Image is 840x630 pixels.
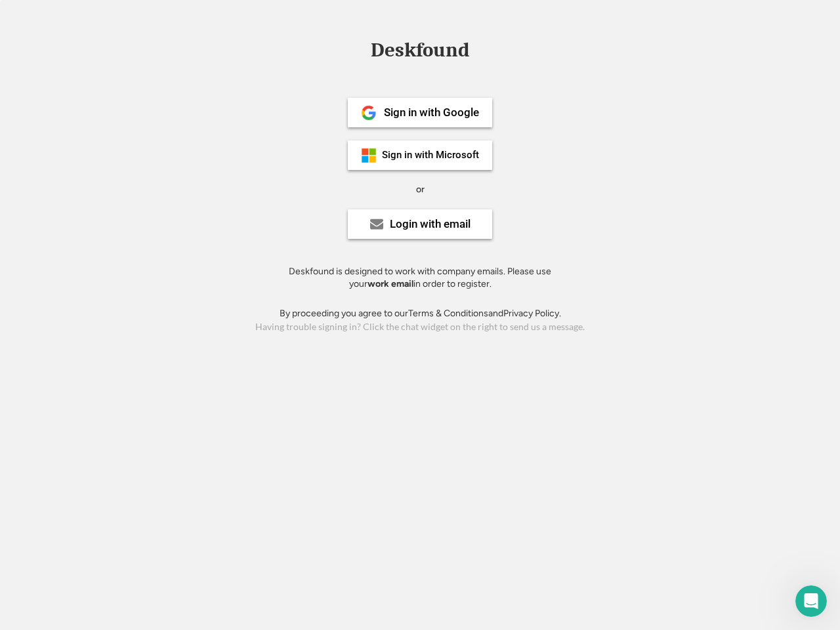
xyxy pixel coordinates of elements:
div: Sign in with Microsoft [382,150,479,160]
iframe: Intercom live chat [795,585,827,617]
a: Privacy Policy. [503,308,561,319]
div: Deskfound [364,40,476,60]
img: ms-symbollockup_mssymbol_19.png [361,148,377,163]
strong: work email [367,278,413,289]
div: Deskfound is designed to work with company emails. Please use your in order to register. [272,265,568,291]
div: By proceeding you agree to our and [280,307,561,320]
div: or [416,183,425,196]
img: 1024px-Google__G__Logo.svg.png [361,105,377,121]
div: Sign in with Google [384,107,479,118]
div: Login with email [390,219,471,230]
a: Terms & Conditions [408,308,488,319]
